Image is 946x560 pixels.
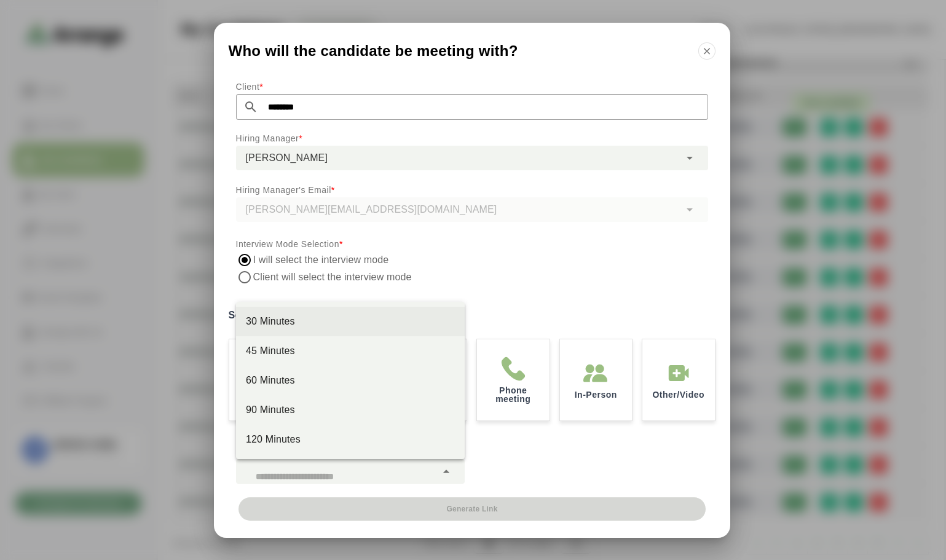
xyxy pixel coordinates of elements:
div: 30 Minutes [246,314,455,329]
span: Who will the candidate be meeting with? [229,44,518,58]
img: Phone meeting [501,357,526,381]
label: Client will select the interview mode [253,269,414,286]
p: Hiring Manager's Email [236,183,708,197]
p: Interview Mode Selection [236,237,708,251]
p: Hiring Manager [236,131,708,146]
p: In-Person [575,390,617,399]
p: Other/Video [652,390,704,399]
label: I will select the interview mode [253,251,390,269]
img: In-Person [583,361,608,385]
div: 90 Minutes [246,403,455,417]
p: Client [236,79,708,94]
label: Select a meeting mode [229,307,715,324]
div: 45 Minutes [246,344,455,358]
div: 120 Minutes [246,432,455,447]
img: In-Person [666,361,691,385]
p: Phone meeting [487,386,540,403]
span: [PERSON_NAME] [246,150,328,166]
div: 60 Minutes [246,373,455,388]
